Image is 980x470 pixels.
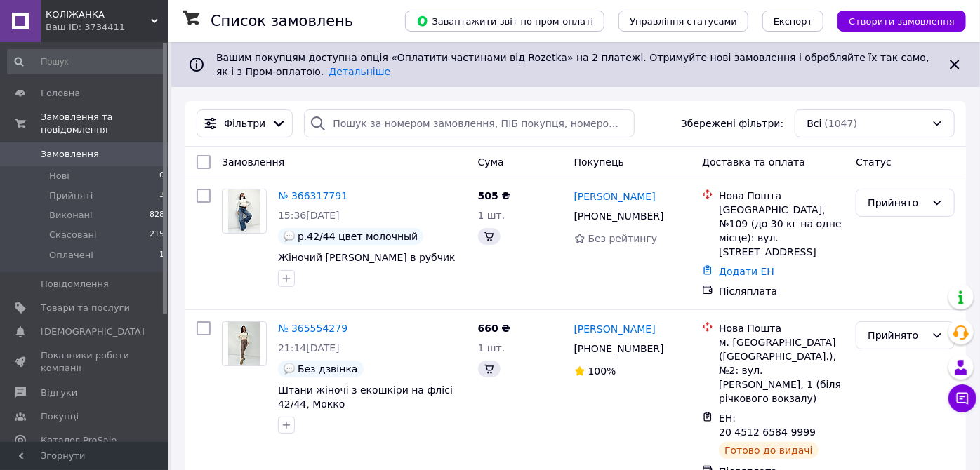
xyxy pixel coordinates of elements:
span: 1 [159,249,164,262]
a: Детальніше [329,66,390,77]
div: [PHONE_NUMBER] [571,206,667,226]
a: Додати ЕН [719,266,774,277]
button: Створити замовлення [837,11,966,32]
span: Каталог ProSale [41,434,117,447]
span: Покупець [574,156,624,168]
div: Прийнято [868,328,926,343]
img: :speech_balloon: [284,231,295,242]
span: 100% [588,365,616,377]
a: Фото товару [222,321,267,366]
span: 21:14[DATE] [278,342,340,354]
a: Жіночий [PERSON_NAME] в рубчик [278,252,456,263]
span: Оплачені [49,249,93,262]
div: м. [GEOGRAPHIC_DATA] ([GEOGRAPHIC_DATA].), №2: вул. [PERSON_NAME], 1 (біля річкового вокзалу) [719,335,845,405]
span: Збережені фільтри: [681,116,783,130]
span: Статус [856,156,892,168]
button: Експорт [762,11,824,32]
span: КОЛІЖАНКА [46,8,151,21]
a: № 365554279 [278,323,347,334]
span: Виконані [49,209,93,222]
input: Пошук [7,49,166,74]
h1: Список замовлень [211,13,353,29]
div: Нова Пошта [719,321,845,335]
span: Експорт [774,16,813,27]
div: Готово до видачі [719,442,819,459]
img: :speech_balloon: [284,363,295,375]
div: [PHONE_NUMBER] [571,339,667,358]
button: Завантажити звіт по пром-оплаті [405,11,604,32]
span: (1047) [825,118,858,129]
span: Замовлення [222,156,284,168]
img: Фото товару [228,189,261,233]
span: Cума [478,156,504,168]
span: ЕН: 20 4512 6584 9999 [719,412,816,438]
a: Створити замовлення [823,15,966,26]
span: Завантажити звіт по пром-оплаті [416,15,593,27]
div: [GEOGRAPHIC_DATA], №109 (до 30 кг на одне місце): вул. [STREET_ADDRESS] [719,203,845,259]
span: Прийняті [49,189,93,202]
span: Фільтри [224,116,265,130]
div: Післяплата [719,284,845,298]
span: 215 [150,229,164,241]
span: Нові [49,170,69,182]
span: Всі [807,116,821,130]
span: р.42/44 цвет молочный [298,231,418,242]
span: Управління статусами [630,16,737,27]
span: 1 шт. [478,342,505,354]
span: Вашим покупцям доступна опція «Оплатити частинами від Rozetka» на 2 платежі. Отримуйте нові замов... [216,52,929,77]
div: Нова Пошта [719,189,845,203]
input: Пошук за номером замовлення, ПІБ покупця, номером телефону, Email, номером накладної [304,109,635,137]
button: Чат з покупцем [948,384,976,412]
span: Головна [41,87,80,100]
span: 15:36[DATE] [278,210,340,221]
span: Створити замовлення [849,16,955,27]
a: [PERSON_NAME] [574,189,656,203]
span: Замовлення [41,148,99,161]
span: [DEMOGRAPHIC_DATA] [41,325,145,338]
span: Товари та послуги [41,302,130,314]
span: 505 ₴ [478,190,510,201]
span: 0 [159,170,164,182]
img: Фото товару [228,322,261,365]
span: Покупці [41,410,79,423]
span: Без дзвінка [298,363,358,375]
span: Доставка та оплата [702,156,805,168]
div: Ваш ID: 3734411 [46,21,168,34]
span: Без рейтингу [588,233,658,244]
span: Скасовані [49,229,97,241]
button: Управління статусами [618,11,748,32]
span: 660 ₴ [478,323,510,334]
span: Показники роботи компанії [41,349,130,375]
span: Відгуки [41,387,77,399]
a: Штани жіночі з екошкіри на флісі 42/44, Мокко [278,384,453,410]
span: 1 шт. [478,210,505,221]
span: 3 [159,189,164,202]
div: Прийнято [868,195,926,210]
span: Повідомлення [41,278,109,290]
a: [PERSON_NAME] [574,322,656,336]
span: 828 [150,209,164,222]
a: Фото товару [222,189,267,234]
span: Замовлення та повідомлення [41,111,168,136]
a: № 366317791 [278,190,347,201]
